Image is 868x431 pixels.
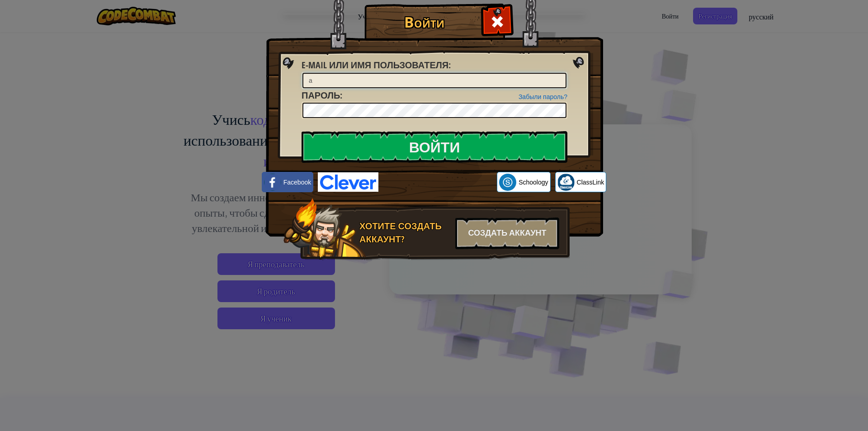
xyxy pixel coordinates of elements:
[455,218,559,249] div: Создать аккаунт
[302,59,451,72] label: :
[367,14,482,30] h1: Войти
[378,172,497,192] iframe: Кнопка "Войти с аккаунтом Google"
[264,174,281,191] img: facebook_small.png
[499,174,516,191] img: schoology.png
[519,93,567,100] a: Забыли пароль?
[519,178,548,187] span: Schoology
[318,172,378,192] img: clever-logo-blue.png
[302,59,448,71] span: E-mail или имя пользователя
[283,178,311,187] span: Facebook
[557,174,575,191] img: classlink-logo-small.png
[302,89,340,101] span: Пароль
[302,89,342,102] label: :
[359,220,450,246] div: Хотите создать аккаунт?
[577,178,604,187] span: ClassLink
[302,131,567,163] input: Войти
